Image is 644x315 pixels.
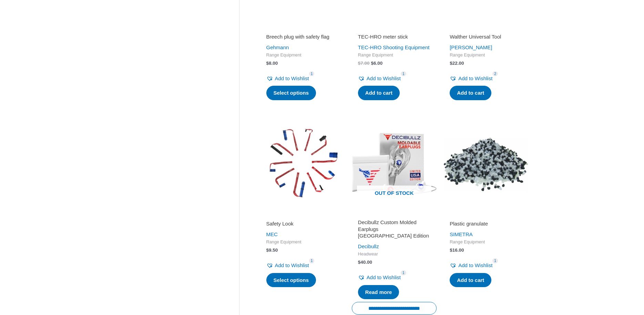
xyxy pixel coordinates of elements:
h2: Plastic granulate [450,220,522,227]
span: Range Equipment [450,239,522,245]
a: Walther Universal Tool [450,33,522,43]
bdi: 8.00 [266,61,278,66]
span: Add to Wishlist [367,75,401,81]
span: Add to Wishlist [458,262,492,268]
span: $ [266,61,269,66]
span: 2 [492,71,498,76]
a: [PERSON_NAME] [450,44,492,50]
bdi: 40.00 [358,260,372,265]
a: Decibullz Custom Molded Earplugs [GEOGRAPHIC_DATA] Edition [358,219,430,242]
iframe: Customer reviews powered by Trustpilot [450,24,522,32]
iframe: Customer reviews powered by Trustpilot [358,211,430,219]
a: MEC [266,231,278,237]
a: Add to Wishlist [266,261,309,270]
span: $ [358,260,361,265]
span: 1 [309,71,315,76]
span: $ [371,61,374,66]
iframe: Customer reviews powered by Trustpilot [266,211,339,219]
bdi: 16.00 [450,248,464,253]
a: Add to cart: “Walther Universal Tool” [450,86,491,100]
span: 1 [401,71,406,76]
img: Plastic granulate [443,122,528,207]
a: TEC-HRO Shooting Equipment [358,44,430,50]
span: Add to Wishlist [367,274,401,280]
span: Add to Wishlist [275,75,309,81]
span: 1 [492,258,498,263]
a: Add to cart: “Plastic granulate” [450,273,491,287]
h2: Breech plug with safety flag [266,33,339,40]
a: Breech plug with safety flag [266,33,339,43]
a: Select options for “Safety Look” [266,273,316,287]
span: $ [450,61,452,66]
a: Select options for “Breech plug with safety flag” [266,86,316,100]
a: SIMETRA [450,231,473,237]
span: Range Equipment [266,239,339,245]
a: Plastic granulate [450,220,522,230]
img: Decibullz Custom Molded Earplugs USA Edition [352,122,437,207]
a: TEC-HRO meter stick [358,33,430,43]
a: Add to Wishlist [358,74,401,83]
span: Out of stock [357,186,431,201]
h2: Walther Universal Tool [450,33,522,40]
a: Out of stock [352,122,437,207]
span: Range Equipment [358,52,430,58]
span: $ [450,248,452,253]
span: Headwear [358,251,430,257]
bdi: 6.00 [371,61,382,66]
bdi: 7.00 [358,61,370,66]
a: Safety Look [266,220,339,230]
a: Gehmann [266,44,289,50]
span: Add to Wishlist [458,75,492,81]
a: Add to Wishlist [266,74,309,83]
span: 1 [401,270,406,275]
span: Range Equipment [266,52,339,58]
span: $ [266,248,269,253]
iframe: Customer reviews powered by Trustpilot [450,211,522,219]
h2: TEC-HRO meter stick [358,33,430,40]
a: Add to Wishlist [450,261,492,270]
span: 1 [309,258,315,263]
iframe: Customer reviews powered by Trustpilot [266,24,339,32]
h2: Decibullz Custom Molded Earplugs [GEOGRAPHIC_DATA] Edition [358,219,430,239]
a: Add to cart: “TEC-HRO meter stick” [358,86,400,100]
span: Range Equipment [450,52,522,58]
iframe: Customer reviews powered by Trustpilot [358,24,430,32]
h2: Safety Look [266,220,339,227]
a: Decibullz [358,243,379,249]
a: Add to Wishlist [450,74,492,83]
a: Read more about “Decibullz Custom Molded Earplugs USA Edition” [358,285,399,300]
img: Safety Look [260,122,345,207]
bdi: 22.00 [450,61,464,66]
bdi: 9.50 [266,248,278,253]
span: $ [358,61,361,66]
a: Add to Wishlist [358,273,401,282]
span: Add to Wishlist [275,262,309,268]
